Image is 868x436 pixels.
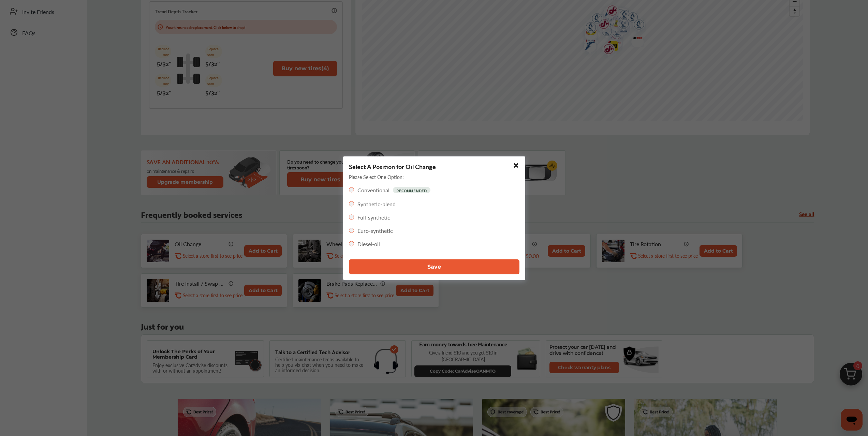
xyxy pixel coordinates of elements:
[357,213,390,221] label: Full-synthetic
[357,240,380,247] label: Diesel-oil
[357,226,393,234] label: Euro-synthetic
[427,264,441,270] span: Save
[349,162,436,170] p: Select A Position for Oil Change
[393,187,430,193] p: RECOMMENDED
[349,173,404,180] p: Please Select One Option:
[357,200,396,208] label: Synthetic-blend
[357,186,389,194] label: Conventional
[349,259,519,274] button: Save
